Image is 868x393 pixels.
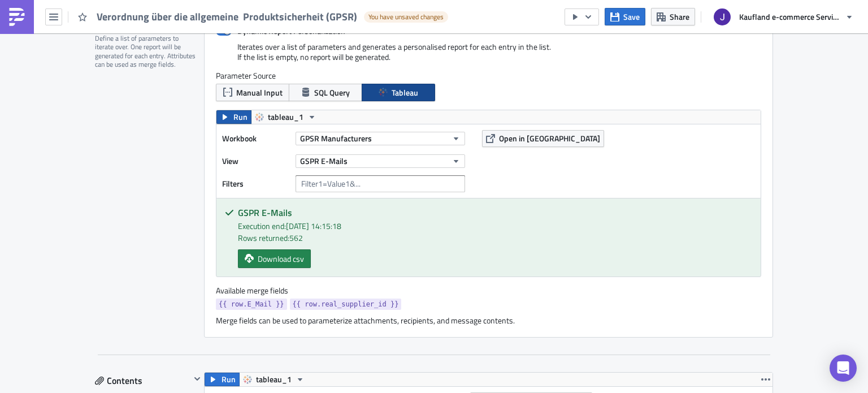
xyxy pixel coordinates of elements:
label: Available merge fields [216,286,301,296]
span: Open in [GEOGRAPHIC_DATA] [499,132,600,144]
div: Merge fields can be used to parameterize attachments, recipients, and message contents. [216,316,761,326]
button: Manual Input [216,84,289,101]
strong: nicht [178,58,197,67]
label: View [222,153,290,170]
li: Etwaige Warnhinweise und Sicherheitsinformation in der jeweiligen Landessprache des Angebots. [27,76,540,85]
span: Save [623,11,640,23]
div: seit dem 13. Dezember 2024 ist die Verordnung über die allgemeine Produktsicherheit (GPSR) in Kraft. [5,14,540,23]
h5: GSPR E-Mails [238,208,752,217]
span: tableau_1 [268,110,303,124]
span: {{ row.E_Mail }} [219,299,284,310]
button: SQL Query [289,84,362,101]
label: Parameter Source [216,71,761,81]
span: Run [222,373,236,386]
div: Wie bereits bekannt, müssen hierfür hinterlegt sein: [5,23,540,32]
span: {{ row.real_supplier_id }} [293,299,399,310]
button: GPSR Manufacturers [296,132,465,145]
span: Run [233,110,248,124]
img: PushMetrics [8,8,26,26]
button: Hide content [190,372,204,386]
button: Share [651,8,695,25]
body: Rich Text Area. Press ALT-0 for help. [5,5,540,265]
em: Ausnahme: [27,58,67,67]
div: Lieber Lieferant, [5,5,540,14]
li: Wenn der Hersteller seinen Sitz in der [GEOGRAPHIC_DATA] hat, werden der Name, die Postanschrift ... [27,58,540,76]
input: Filter1=Value1&... [296,175,465,192]
button: tableau_1 [239,373,309,386]
button: Run [205,373,240,386]
button: Open in [GEOGRAPHIC_DATA] [482,130,604,147]
li: Name, eingetragener Handelsname oder die eingetragene Handelsmarke des Herstellers sowie Postansc... [27,40,540,58]
div: Wir planen, die Daten für die Einspielung basierend auf dem Hersteller/Marke in großen Mengen zu ... [5,102,540,120]
span: GSPR E-Mails [300,155,348,167]
button: Run [216,110,251,124]
span: You have unsaved changes [368,12,444,21]
button: GSPR E-Mails [296,154,465,168]
li: CE-Kennzeichnung und Konformitätsdokumente, sofern erforderlich (diese Informationen dienen nur f... [27,85,540,94]
div: Iterates over a list of parameters and generates a personalised report for each entry in the list... [216,42,761,71]
div: Define a list of parameters to iterate over. One report will be generated for each entry. Attribu... [95,34,197,69]
span: tableau_1 [256,373,292,386]
a: {{ row.real_supplier_id }} [290,299,402,310]
div: Contents [95,372,190,389]
span: Tableau [392,87,418,98]
span: GPSR Manufacturers [300,132,372,144]
label: Filters [222,175,290,192]
img: Avatar [713,7,732,27]
span: Verordnung über die allgemeine Produktsicherheit (GPSR) [97,10,358,23]
span: Share [670,11,689,23]
div: Execution end: [DATE] 14:15:18 [238,220,752,232]
div: Rows returned: 562 [238,232,752,244]
span: Download csv [258,253,304,265]
strong: folgende Informationen für jeden Artikel in den Produktdaten [131,23,360,32]
button: Kaufland e-commerce Services GmbH & Co. KG [707,5,860,29]
span: SQL Query [314,87,350,98]
label: Workbook [222,130,290,147]
span: Manual Input [236,87,283,98]
a: {{ row.E_Mail }} [216,299,287,310]
button: tableau_1 [251,110,320,124]
button: Save [605,8,645,25]
span: Kaufland e-commerce Services GmbH & Co. KG [739,11,841,23]
a: Download csv [238,249,311,268]
button: Tableau [362,84,435,101]
div: Open Intercom Messenger [830,355,857,382]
